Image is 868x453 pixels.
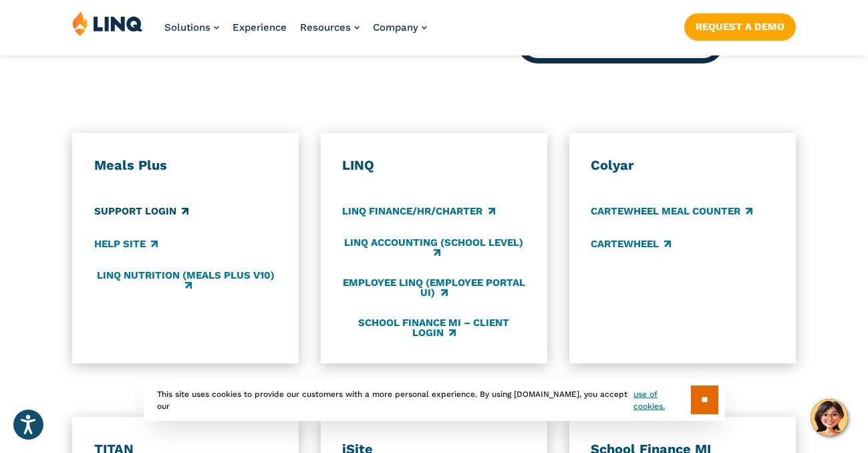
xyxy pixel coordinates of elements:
nav: Primary Navigation [164,11,427,55]
a: Employee LINQ (Employee Portal UI) [342,277,525,299]
div: This site uses cookies to provide our customers with a more personal experience. By using [DOMAIN... [144,379,725,421]
a: Solutions [164,21,219,33]
a: Resources [300,21,359,33]
a: Help Site [94,237,158,252]
a: LINQ Nutrition (Meals Plus v10) [94,269,277,291]
a: CARTEWHEEL Meal Counter [591,204,752,218]
span: Company [373,21,418,33]
a: LINQ Finance/HR/Charter [342,204,494,218]
h3: Meals Plus [94,157,277,174]
a: Request a Demo [684,13,796,40]
a: LINQ Accounting (school level) [342,237,525,259]
nav: Button Navigation [684,11,796,40]
h3: Colyar [591,157,774,174]
button: Hello, have a question? Let’s chat. [811,399,848,436]
h3: LINQ [342,157,525,174]
a: Company [373,21,427,33]
a: use of cookies. [633,388,690,412]
img: LINQ | K‑12 Software [72,11,143,36]
a: Experience [233,21,287,33]
span: Resources [300,21,351,33]
a: CARTEWHEEL [591,237,671,252]
a: School Finance MI – Client Login [342,317,525,339]
a: Support Login [94,204,188,218]
span: Solutions [164,21,210,33]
